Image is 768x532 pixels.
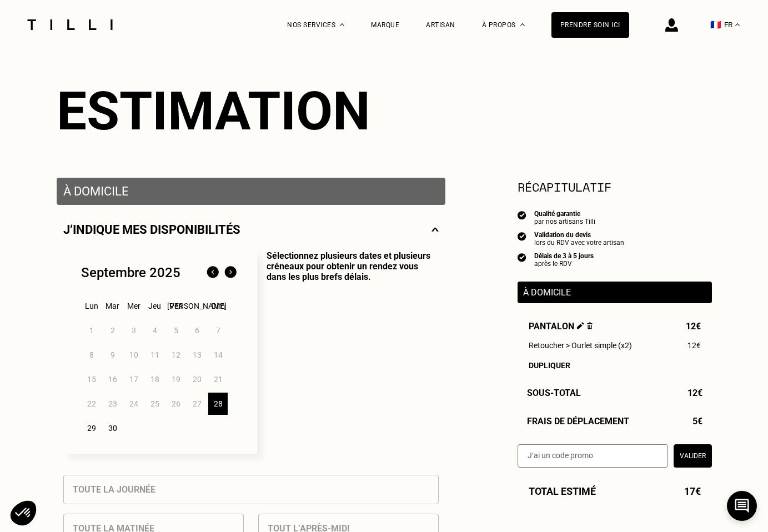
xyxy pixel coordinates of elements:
span: 🇫🇷 [710,19,721,30]
div: Total estimé [518,485,712,497]
img: icon list info [518,231,526,241]
div: Qualité garantie [534,210,595,218]
p: Sélectionnez plusieurs dates et plusieurs créneaux pour obtenir un rendez vous dans les plus bref... [257,250,439,454]
div: après le RDV [534,260,594,268]
div: lors du RDV avec votre artisan [534,239,624,247]
div: 30 [103,417,122,439]
img: icône connexion [665,18,678,32]
div: Dupliquer [529,361,701,370]
p: À domicile [63,184,439,198]
img: Menu déroulant à propos [520,23,525,26]
span: Retoucher > Ourlet simple (x2) [529,341,632,350]
button: Valider [674,444,712,468]
span: 12€ [687,388,702,398]
div: Validation du devis [534,231,624,239]
a: Prendre soin ici [551,12,629,38]
img: icon list info [518,252,526,262]
img: Mois précédent [204,264,222,282]
img: menu déroulant [735,23,740,26]
a: Artisan [426,21,455,29]
div: 28 [208,393,228,415]
div: Délais de 3 à 5 jours [534,252,594,260]
img: Menu déroulant [340,23,344,26]
span: 12€ [687,341,701,350]
div: par nos artisans Tilli [534,218,595,225]
div: Sous-Total [518,388,712,398]
section: Récapitulatif [518,178,712,196]
img: icon list info [518,210,526,220]
img: svg+xml;base64,PHN2ZyBmaWxsPSJub25lIiBoZWlnaHQ9IjE0IiB2aWV3Qm94PSIwIDAgMjggMTQiIHdpZHRoPSIyOCIgeG... [431,223,439,237]
span: 5€ [692,416,702,426]
input: J‘ai un code promo [518,444,668,468]
a: Marque [371,21,399,29]
img: Éditer [577,322,584,329]
div: Frais de déplacement [518,416,712,426]
span: Pantalon [529,321,593,332]
p: J‘indique mes disponibilités [63,223,240,237]
span: 12€ [686,321,701,332]
div: 29 [82,417,101,439]
img: Mois suivant [222,264,239,282]
div: Estimation [57,80,712,142]
div: Septembre 2025 [81,265,180,280]
span: 17€ [684,485,701,497]
img: Logo du service de couturière Tilli [23,19,117,30]
p: À domicile [523,287,706,298]
img: Supprimer [587,322,593,329]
